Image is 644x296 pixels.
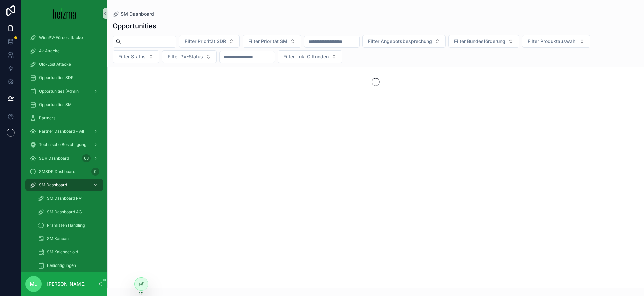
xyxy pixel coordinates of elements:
span: Prämissen Handling [47,223,85,228]
span: SM Kanban [47,236,69,241]
a: SM Dashboard [113,11,154,17]
img: App logo [53,8,76,19]
span: WienPV-Förderattacke [39,35,83,40]
a: Partners [25,112,103,124]
button: Select Button [113,50,159,63]
a: Old-Lost Attacke [25,58,103,70]
span: Filter Priorität SM [248,38,287,45]
span: Opportunities SM [39,102,72,107]
span: SM Dashboard [121,11,154,17]
a: Prämissen Handling [34,219,103,231]
span: Partner Dashboard - All [39,129,84,134]
a: SM Kalender old [34,246,103,258]
span: 4k Attacke [39,48,60,54]
div: 0 [91,168,99,176]
span: Filter Priorität SDR [185,38,226,45]
a: WienPV-Förderattacke [25,32,103,44]
span: SM Kalender old [47,249,78,255]
span: Filter Bundesförderung [454,38,505,45]
a: Opportunities (Admin [25,85,103,97]
span: Besichtigungen [47,263,76,268]
a: SM Dashboard [25,179,103,191]
span: Old-Lost Attacke [39,62,71,67]
button: Select Button [179,35,240,48]
h1: Opportunities [113,21,156,31]
a: SDR Dashboard63 [25,152,103,164]
button: Select Button [162,50,217,63]
p: [PERSON_NAME] [47,281,86,287]
span: Filter PV-Status [168,53,203,60]
a: Partner Dashboard - All [25,125,103,137]
div: scrollable content [21,27,107,272]
span: Technische Besichtigung [39,142,86,147]
a: SM Dashboard AC [34,206,103,218]
a: Opportunities SM [25,99,103,111]
button: Select Button [243,35,301,48]
span: Filter Produktauswahl [528,38,577,45]
button: Select Button [362,35,446,48]
span: SM Dashboard PV [47,196,82,201]
span: Opportunities (Admin [39,88,79,94]
span: Filter Angebotsbesprechung [368,38,432,45]
span: SM Dashboard [39,182,67,188]
button: Select Button [522,35,590,48]
div: 63 [82,154,91,162]
button: Select Button [278,50,342,63]
a: 4k Attacke [25,45,103,57]
span: Opportunities SDR [39,75,74,80]
a: SM Dashboard PV [34,192,103,204]
span: Filter Luki C Kunden [283,53,329,60]
span: Partners [39,115,55,121]
button: Select Button [448,35,519,48]
span: SMSDR Dashboard [39,169,75,174]
a: Technische Besichtigung [25,139,103,151]
a: SM Kanban [34,233,103,245]
span: SM Dashboard AC [47,209,82,215]
span: SDR Dashboard [39,156,69,161]
a: SMSDR Dashboard0 [25,166,103,178]
span: MJ [30,280,38,288]
a: Besichtigungen [34,259,103,272]
span: Filter Status [118,53,146,60]
a: Opportunities SDR [25,72,103,84]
